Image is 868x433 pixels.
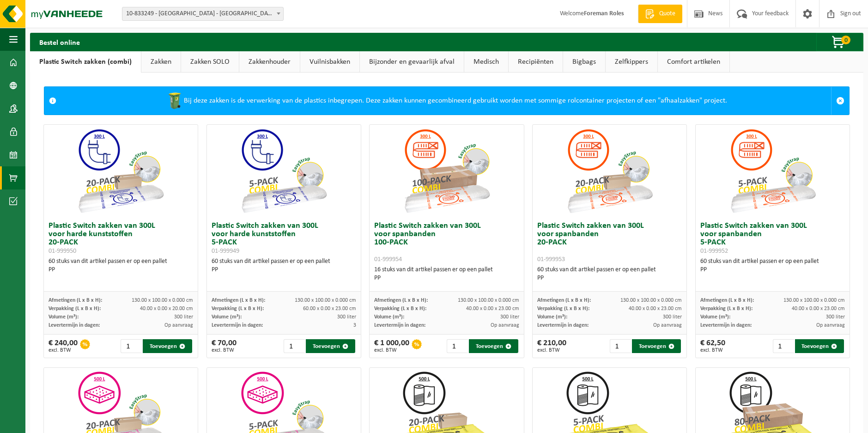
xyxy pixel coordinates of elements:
[337,314,356,320] span: 300 liter
[49,248,76,255] span: 01-999950
[537,323,589,328] span: Levertermijn in dagen:
[306,339,355,353] button: Toevoegen
[801,343,829,349] font: Toevoegen
[295,298,356,303] span: 130.00 x 100.00 x 0.000 cm
[374,348,409,353] span: excl. BTW
[74,125,167,217] img: 01-999950
[727,125,819,217] img: 01-999952
[212,266,356,274] div: PP
[632,339,681,353] button: Toevoegen
[49,258,167,265] font: 60 stuks van dit artikel passen er op een pallet
[49,323,100,328] span: Levertermijn in dagen:
[121,339,142,353] input: 1
[831,87,849,115] a: Sluit melding
[639,343,666,349] font: Toevoegen
[49,348,78,353] span: excl. BTW
[353,323,356,328] span: 3
[657,9,678,18] span: Quote
[841,36,850,44] span: 0
[466,306,519,311] span: 40.00 x 0.00 x 23.00 cm
[700,306,753,311] span: Verpakking (L x B x H):
[212,306,264,311] span: Verpakking (L x B x H):
[537,298,591,303] span: Afmetingen (L x B x H):
[537,306,589,311] span: Verpakking (L x B x H):
[700,298,754,303] span: Afmetingen (L x B x H):
[653,323,682,328] span: Op aanvraag
[816,33,862,51] button: 0
[663,314,682,320] span: 300 liter
[610,339,631,353] input: 1
[303,306,356,311] span: 60.00 x 0.00 x 23.00 cm
[658,51,729,73] a: Comfort artikelen
[537,274,682,282] div: PP
[537,256,565,263] span: 01-999953
[458,298,519,303] span: 130.00 x 100.00 x 0.000 cm
[122,7,283,20] span: 10-833249 - IKO NV MILIEUSTRAAT FABRIEK - ANTWERPEN
[792,306,845,311] span: 40.00 x 0.00 x 23.00 cm
[49,306,101,311] span: Verpakking (L x B x H):
[537,314,567,320] span: Volume (m³):
[284,339,305,353] input: 1
[374,298,428,303] span: Afmetingen (L x B x H):
[700,339,725,348] font: € 62,50
[374,339,409,348] font: € 1 000,00
[212,314,242,320] span: Volume (m³):
[700,221,807,255] font: Plastic Switch zakken van 300L voor spanbanden 5-PACK
[212,221,318,255] font: Plastic Switch zakken van 300L voor harde kunststoffen 5-PACK
[374,323,425,328] span: Levertermijn in dagen:
[537,339,566,348] font: € 210,00
[30,33,89,51] h2: Bestel online
[165,91,184,110] img: WB-0240-HPE-GN-50.png
[184,97,727,104] font: Bij deze zakken is de verwerking van de plastics inbegrepen. Deze zakken kunnen gecombineerd gebr...
[773,339,794,353] input: 1
[374,266,493,273] font: 16 stuks van dit artikel passen er op een pallet
[700,258,819,265] font: 60 stuks van dit artikel passen er op een pallet
[212,298,265,303] span: Afmetingen (L x B x H):
[700,266,845,274] div: PP
[700,348,725,353] span: excl. BTW
[700,248,728,255] span: 01-999952
[181,51,239,73] a: Zakken SOLO
[212,248,239,255] span: 01-999949
[374,256,402,263] span: 01-999954
[164,323,193,328] span: Op aanvraag
[464,51,508,73] a: Medisch
[212,339,237,348] font: € 70,00
[30,51,141,73] a: Plastic Switch zakken (combi)
[49,339,78,348] font: € 240,00
[447,339,468,353] input: 1
[700,314,730,320] span: Volume (m³):
[150,343,177,349] font: Toevoegen
[49,221,155,255] font: Plastic Switch zakken van 300L voor harde kunststoffen 20-PACK
[700,323,752,328] span: Levertermijn in dagen:
[638,5,682,23] a: Quote
[212,258,330,265] font: 60 stuks van dit artikel passen er op een pallet
[374,306,426,311] span: Verpakking (L x B x H):
[49,314,79,320] span: Volume (m³):
[212,348,237,353] span: excl. BTW
[560,10,624,17] font: Welcome
[313,343,340,349] font: Toevoegen
[476,343,503,349] font: Toevoegen
[564,125,656,217] img: 01-999953
[584,10,624,17] strong: Foreman Roles
[795,339,844,353] button: Toevoegen
[401,125,493,217] img: 01-999954
[816,323,845,328] span: Op aanvraag
[826,314,845,320] span: 300 liter
[620,298,682,303] span: 130.00 x 100.00 x 0.000 cm
[122,7,284,21] span: 10-833249 - IKO NV MILIEUSTRAAT FABRIEK - ANTWERPEN
[141,51,181,73] a: Zakken
[239,51,300,73] a: Zakkenhouder
[783,298,845,303] span: 130.00 x 100.00 x 0.000 cm
[509,51,563,73] a: Recipiënten
[374,314,404,320] span: Volume (m³):
[212,323,263,328] span: Levertermijn in dagen:
[491,323,519,328] span: Op aanvraag
[537,266,656,273] font: 60 stuks van dit artikel passen er op een pallet
[500,314,519,320] span: 300 liter
[629,306,682,311] span: 40.00 x 0.00 x 23.00 cm
[174,314,193,320] span: 300 liter
[143,339,192,353] button: Toevoegen
[132,298,193,303] span: 130.00 x 100.00 x 0.000 cm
